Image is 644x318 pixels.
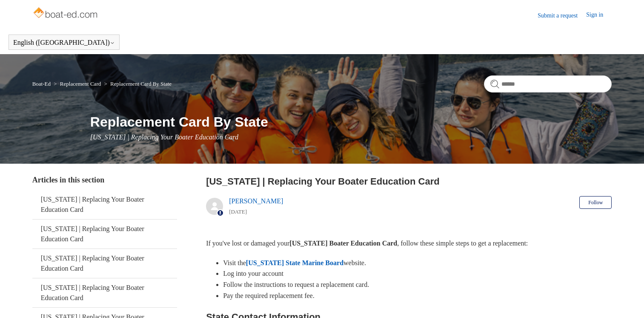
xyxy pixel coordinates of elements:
[32,176,104,184] span: Articles in this section
[579,196,612,209] button: Follow Article
[32,81,51,87] a: Boat-Ed
[246,259,343,266] a: [US_STATE] State Marine Board
[90,133,238,141] span: [US_STATE] | Replacing Your Boater Education Card
[538,11,586,20] a: Submit a request
[223,268,612,279] li: Log into your account
[90,112,612,132] h1: Replacement Card By State
[223,257,612,269] li: Visit the website.
[484,75,612,93] input: Search
[229,208,247,215] time: 05/22/2024, 08:59
[289,240,397,247] strong: [US_STATE] Boater Education Card
[60,81,101,87] a: Replacement Card
[223,290,612,301] li: Pay the required replacement fee.
[223,279,612,290] li: Follow the instructions to request a replacement card.
[206,174,612,188] h2: Oregon | Replacing Your Boater Education Card
[32,81,52,87] li: Boat-Ed
[206,238,612,249] p: If you've lost or damaged your , follow these simple steps to get a replacement:
[586,10,612,20] a: Sign in
[229,197,283,205] a: [PERSON_NAME]
[102,81,172,87] li: Replacement Card By State
[110,81,172,87] a: Replacement Card By State
[13,39,115,46] button: English ([GEOGRAPHIC_DATA])
[32,5,100,22] img: Boat-Ed Help Center home page
[32,249,177,278] a: [US_STATE] | Replacing Your Boater Education Card
[52,81,102,87] li: Replacement Card
[32,278,177,307] a: [US_STATE] | Replacing Your Boater Education Card
[32,220,177,249] a: [US_STATE] | Replacing Your Boater Education Card
[32,190,177,219] a: [US_STATE] | Replacing Your Boater Education Card
[615,289,638,312] div: Live chat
